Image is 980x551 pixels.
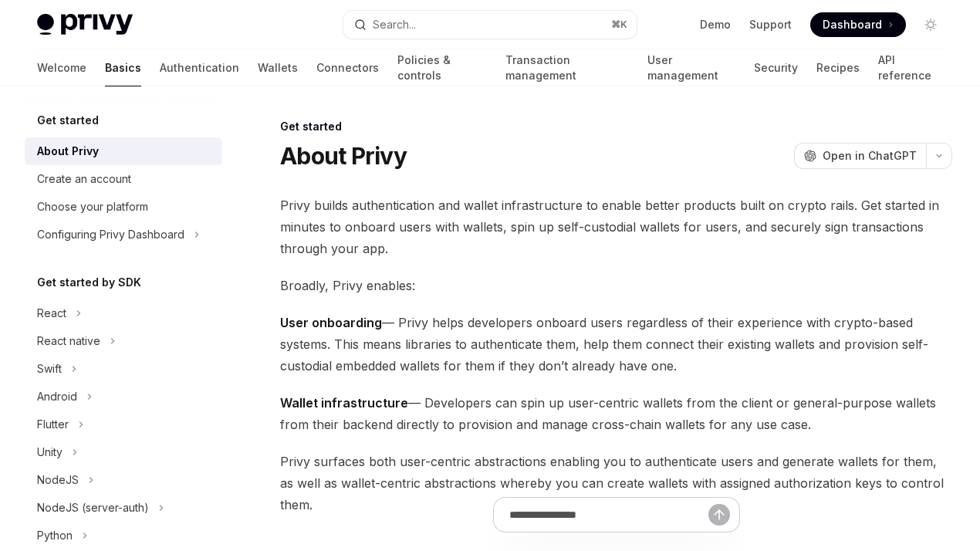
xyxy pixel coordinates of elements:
a: Choose your platform [25,193,222,221]
a: Demo [700,17,731,32]
a: Recipes [816,49,860,86]
span: Open in ChatGPT [823,148,917,164]
button: Toggle Swift section [25,355,222,383]
a: Connectors [316,49,379,86]
button: Toggle NodeJS (server-auth) section [25,494,222,522]
button: Toggle Android section [25,383,222,411]
input: Ask a question... [509,498,708,532]
button: Toggle Python section [25,522,222,549]
strong: Wallet infrastructure [280,395,408,411]
a: User management [647,49,735,86]
a: Policies & controls [397,49,487,86]
button: Send message [708,504,730,526]
h5: Get started [37,111,99,130]
h5: Get started by SDK [37,273,141,292]
button: Toggle Unity section [25,438,222,466]
a: Security [754,49,798,86]
div: Flutter [37,415,69,434]
h1: About Privy [280,142,407,170]
a: Transaction management [505,49,629,86]
div: React [37,304,66,323]
a: Welcome [37,49,86,86]
div: Search... [373,15,416,34]
a: Create an account [25,165,222,193]
span: Privy surfaces both user-centric abstractions enabling you to authenticate users and generate wal... [280,451,952,516]
div: Choose your platform [37,198,148,216]
strong: User onboarding [280,315,382,330]
button: Toggle React section [25,299,222,327]
div: Get started [280,119,952,134]
a: Dashboard [810,12,906,37]
button: Toggle NodeJS section [25,466,222,494]
button: Open search [343,11,637,39]
a: Wallets [258,49,298,86]
div: Python [37,526,73,545]
a: Authentication [160,49,239,86]
div: Android [37,387,77,406]
div: Unity [37,443,63,461]
div: Create an account [37,170,131,188]
div: React native [37,332,100,350]
div: About Privy [37,142,99,161]
img: light logo [37,14,133,35]
div: Configuring Privy Dashboard [37,225,184,244]
div: NodeJS [37,471,79,489]
button: Toggle Flutter section [25,411,222,438]
button: Open in ChatGPT [794,143,926,169]
button: Toggle dark mode [918,12,943,37]
span: Dashboard [823,17,882,32]
a: About Privy [25,137,222,165]
span: — Developers can spin up user-centric wallets from the client or general-purpose wallets from the... [280,392,952,435]
span: Privy builds authentication and wallet infrastructure to enable better products built on crypto r... [280,194,952,259]
button: Toggle Configuring Privy Dashboard section [25,221,222,248]
div: NodeJS (server-auth) [37,499,149,517]
span: ⌘ K [611,19,627,31]
span: Broadly, Privy enables: [280,275,952,296]
a: Support [749,17,792,32]
a: Basics [105,49,141,86]
div: Swift [37,360,62,378]
span: — Privy helps developers onboard users regardless of their experience with crypto-based systems. ... [280,312,952,377]
a: API reference [878,49,943,86]
button: Toggle React native section [25,327,222,355]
